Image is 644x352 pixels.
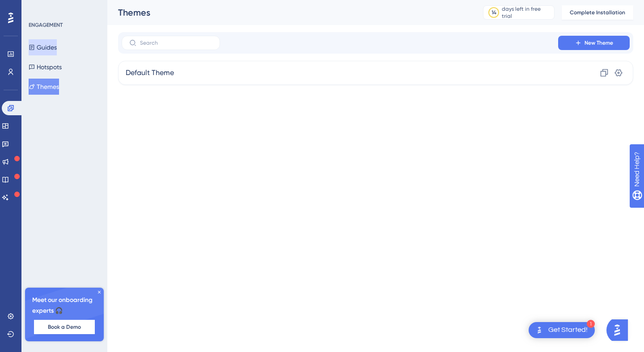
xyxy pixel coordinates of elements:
[558,36,630,50] button: New Theme
[587,320,595,328] div: 1
[534,325,545,335] img: launcher-image-alternative-text
[29,79,59,95] button: Themes
[48,323,81,331] span: Book a Demo
[118,6,461,19] div: Themes
[140,40,212,46] input: Search
[34,320,95,334] button: Book a Demo
[29,21,63,29] div: ENGAGEMENT
[562,5,633,20] button: Complete Installation
[32,295,97,316] span: Meet our onboarding experts 🎧
[606,317,633,344] iframe: UserGuiding AI Assistant Launcher
[126,67,174,78] span: Default Theme
[21,2,56,13] span: Need Help?
[570,9,625,16] span: Complete Installation
[502,5,551,20] div: days left in free trial
[491,9,496,16] div: 14
[585,39,613,46] span: New Theme
[29,59,62,75] button: Hotspots
[529,322,595,338] div: Open Get Started! checklist, remaining modules: 1
[548,325,588,335] div: Get Started!
[29,39,57,55] button: Guides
